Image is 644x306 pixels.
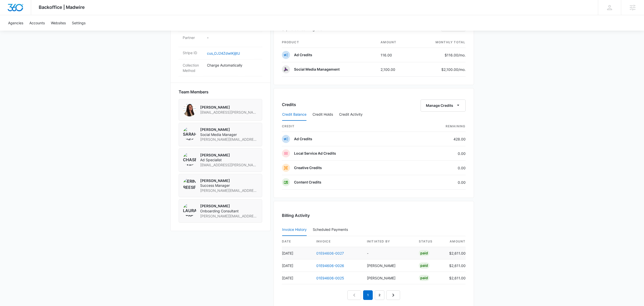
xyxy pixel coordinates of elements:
div: Stripe IDcus_OJ24ZdwIKjljtU [179,47,262,59]
p: $116.00 [442,52,466,58]
td: 116.00 [377,48,413,62]
th: monthly total [413,37,466,48]
p: Content Credits [294,180,321,185]
dt: Stripe ID [183,50,203,55]
div: Scheduled Payments [313,228,350,231]
td: [DATE] [282,272,312,284]
td: $2,611.00 [445,247,466,259]
img: Erin Reese [183,178,196,191]
em: 1 [363,290,373,300]
td: $2,611.00 [445,259,466,272]
td: 2,100.00 [377,62,413,77]
a: Settings [69,15,89,31]
p: Charge Automatically [207,63,258,68]
div: Paid [419,262,429,269]
p: [PERSON_NAME] [200,153,258,158]
button: Manage Credits [421,99,466,112]
button: Credit Balance [282,109,306,121]
th: amount [377,37,413,48]
td: [PERSON_NAME] [363,272,415,284]
img: Sarah Voegtlin [183,127,196,140]
span: [PERSON_NAME][EMAIL_ADDRESS][DOMAIN_NAME] [200,188,258,193]
span: Team Members [179,89,209,95]
nav: Pagination [347,290,400,300]
span: /mo. [458,53,466,57]
a: Page 2 [375,290,384,300]
p: - [207,35,258,40]
span: [EMAIL_ADDRESS][PERSON_NAME][DOMAIN_NAME] [200,110,258,115]
img: Laura Streeter [183,203,196,217]
th: Remaining [412,121,466,132]
td: [DATE] [282,259,312,272]
div: Paid [419,250,429,256]
td: 0.00 [412,175,466,190]
a: 01E94606-0027 [316,251,344,255]
p: $2,100.00 [441,67,466,72]
h3: Billing Activity [282,212,466,218]
span: Onboarding Consultant [200,209,258,214]
h3: Credits [282,101,296,108]
td: 0.00 [412,146,466,161]
p: Ad Credits [294,52,312,57]
span: [PERSON_NAME][EMAIL_ADDRESS][PERSON_NAME][DOMAIN_NAME] [200,137,258,142]
a: Next Page [386,290,400,300]
p: [PERSON_NAME] [200,178,258,183]
th: amount [445,236,466,247]
span: /mo. [458,67,466,72]
td: - [363,247,415,259]
div: Partner- [179,32,262,47]
td: 0.00 [412,161,466,175]
span: Backoffice | Madwire [39,5,85,10]
th: product [282,37,377,48]
th: date [282,236,312,247]
div: Collection MethodCharge Automatically [179,59,262,76]
a: cus_OJ24ZdwIKjljtU [207,51,240,55]
a: 01E94606-0026 [316,263,344,268]
a: Accounts [26,15,48,31]
span: Social Media Manager [200,132,258,137]
a: 01E94606-0025 [316,276,344,280]
span: Ad Specialist [200,157,258,162]
th: invoice [312,236,363,247]
th: status [415,236,445,247]
p: [PERSON_NAME] [200,105,258,110]
th: credit [282,121,412,132]
img: Chase Hawkinson [183,153,196,166]
td: $2,611.00 [445,272,466,284]
span: Success Manager [200,183,258,188]
img: Audriana Talamantes [183,103,196,116]
td: [PERSON_NAME] [363,259,415,272]
span: [EMAIL_ADDRESS][PERSON_NAME][DOMAIN_NAME] [200,162,258,168]
button: Credit Activity [339,109,363,121]
button: Credit Holds [313,109,333,121]
button: Invoice History [282,224,307,236]
p: Social Media Management [294,67,340,72]
a: Agencies [5,15,26,31]
div: Paid [419,275,429,281]
td: 428.00 [412,132,466,146]
dt: Partner [183,35,203,40]
p: [PERSON_NAME] [200,127,258,132]
p: Creative Credits [294,165,322,170]
p: Local Service Ad Credits [294,151,336,156]
dt: Collection Method [183,63,203,73]
th: Initiated By [363,236,415,247]
span: [PERSON_NAME][EMAIL_ADDRESS][PERSON_NAME][DOMAIN_NAME] [200,214,258,219]
p: [PERSON_NAME] [200,203,258,209]
a: Websites [48,15,69,31]
p: Ad Credits [294,136,312,141]
td: [DATE] [282,247,312,259]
